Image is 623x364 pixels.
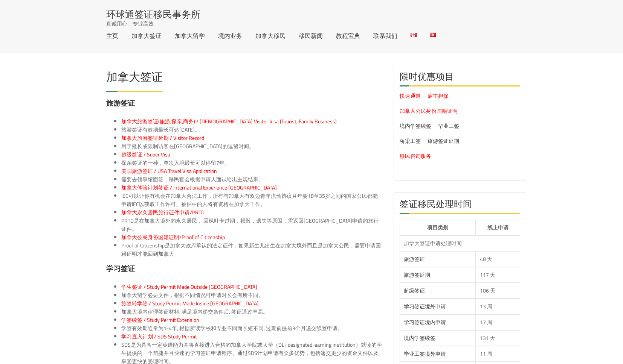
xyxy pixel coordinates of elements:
strong: 旅游签证 [106,96,135,110]
li: 用于延长或限制访客在[GEOGRAPHIC_DATA]的逗留时间。 [121,142,382,150]
a: 境内学签续签 [400,121,431,131]
a: 主页 [106,33,118,39]
a: 美国旅游签证 / USA Travel Visa Application [121,166,217,176]
a: 超级签证 / Super Visa [121,150,170,159]
a: 旅游签证 [404,254,425,264]
img: 繁体 [430,33,436,37]
a: 学习签证境内申请 [404,317,446,327]
a: 加拿大体验计划签证 / International Experience [GEOGRAPHIC_DATA] [121,183,277,193]
img: EN [411,33,417,37]
a: 雇主担保 [428,91,449,101]
a: 旅签转学签 / Study Permit Made Inside [GEOGRAPHIC_DATA] [121,299,259,308]
td: 131 天 [476,330,520,346]
a: 加拿大旅游签证延期 / Visitor Record [121,133,204,143]
td: 13 周 [476,299,520,314]
li: 需要去领事馆面签，移民官会根据申请人面试给出主观结果。 [121,175,382,184]
a: 快速通道 [400,91,421,101]
h2: 签证移民处理时间 [400,198,520,214]
a: 联系我们 [373,33,397,39]
a: 加拿大公民身份国籍证明 [400,106,458,116]
a: 境内学签续签 [404,333,435,343]
a: 学签续签 / Study Permit Extension [121,315,199,325]
th: 项目类别 [400,220,476,235]
a: 环球通签证移民事务所 [106,9,200,19]
a: 加拿大留学 [175,33,205,39]
a: 学生签证 / Study Permit Made Outside [GEOGRAPHIC_DATA] [121,282,257,292]
span: 真诚用心，专业高效 [106,20,154,27]
td: 17 周 [476,314,520,330]
a: 旅游签证延期 [428,136,459,146]
a: 桥梁工签 [400,136,421,146]
li: 学签有效期通常为1-4年, 根据所读学校和专业不同而长短不同, 过期前提前3个月递交续签申请。 [121,324,382,332]
a: 学习签证境外申请 [404,302,446,311]
a: 移民新闻 [299,33,323,39]
a: 旅游签延期 [404,270,430,280]
li: 旅游签证有效期最长可达[DATE]。 [121,126,382,134]
h2: 加拿大签证 [106,71,163,86]
a: 加拿大移民 [255,33,286,39]
a: 境内业务 [218,33,242,39]
td: 117 天 [476,267,520,283]
li: 加拿大留学必要文件，根据不同情况可申请时长会有所不同。 [121,291,382,299]
a: 加拿大旅游签证(旅游,探亲,商务) / [DEMOGRAPHIC_DATA] Visitor Visa (Tourist, Family Business) [121,117,337,126]
li: Proof of Citizenship是加拿大政府承认的法定证件，如果新生儿出生在加拿大境外而且是加拿大公民，需要申请国籍证明才能回到加拿大 [121,241,382,258]
td: 48 天 [476,251,520,267]
a: 毕业工签 [438,121,459,131]
a: 学习直入计划 / SDS Study Permit [121,332,197,341]
a: 教程宝典 [336,33,360,39]
li: 探亲签证的一种，单次入境最长可以停留7年。 [121,159,382,167]
a: 加拿大永久居民旅行证件申请/PRTD [121,208,205,217]
th: 线上申请 [476,220,520,235]
li: IEC可以让你有机会在加拿大合法工作，所有与加拿大有双边青年流动协议且年龄18至35岁之间的国家公民都能申请IEC以获取工作许可。被抽中的人将有资格在加拿大工作。 [121,192,382,208]
strong: 学习签证 [106,262,135,275]
a: 超级签证 [404,286,425,296]
li: PRTD是在加拿大境外的永久居民， 因枫叶卡过期，损毁，遗失等原因，需返回[GEOGRAPHIC_DATA]申请的旅行证件。 [121,217,382,233]
td: 11 周 [476,346,520,362]
h2: 限时优惠项目 [400,71,520,86]
a: 加拿大签证 [131,33,162,39]
li: 加拿大境内审理签证材料, 满足境内递交条件后, 签证通过率高。 [121,308,382,316]
a: 移民咨询服务 [400,151,431,161]
div: 加拿大签证申请处理时间 [404,240,516,247]
a: 毕业工签境外申请 [404,349,446,359]
td: 106 天 [476,283,520,299]
a: 加拿大公民身份国籍证明/Proof of Citizenship [121,232,225,242]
